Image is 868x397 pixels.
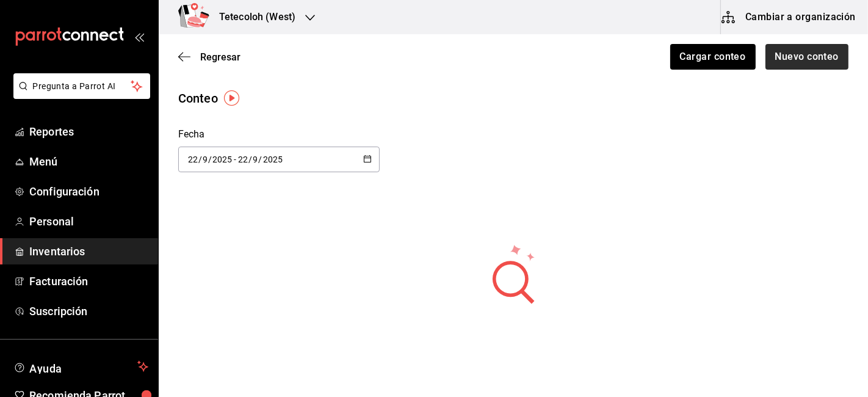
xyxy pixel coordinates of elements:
[29,243,148,260] span: Inventarios
[29,303,148,319] span: Suscripción
[187,155,198,164] input: Day
[234,155,236,164] span: -
[765,44,849,70] button: Nuevo conteo
[29,183,148,200] span: Configuración
[178,51,241,63] button: Regresar
[9,89,150,101] a: Pregunta a Parrot AI
[200,51,241,63] span: Regresar
[224,90,239,106] img: Tooltip marker
[33,80,131,93] span: Pregunta a Parrot AI
[253,155,259,164] input: Month
[29,213,148,230] span: Personal
[134,32,144,42] button: open_drawer_menu
[198,155,202,164] span: /
[13,73,150,99] button: Pregunta a Parrot AI
[212,155,233,164] input: Year
[29,123,148,140] span: Reportes
[262,155,283,164] input: Year
[209,10,295,24] h3: Tetecoloh (West)
[237,155,248,164] input: Day
[178,89,218,107] div: Conteo
[248,155,252,164] span: /
[670,44,756,70] button: Cargar conteo
[178,127,380,142] div: Fecha
[29,359,132,374] span: Ayuda
[29,273,148,290] span: Facturación
[202,155,208,164] input: Month
[259,155,262,164] span: /
[208,155,212,164] span: /
[29,153,148,170] span: Menú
